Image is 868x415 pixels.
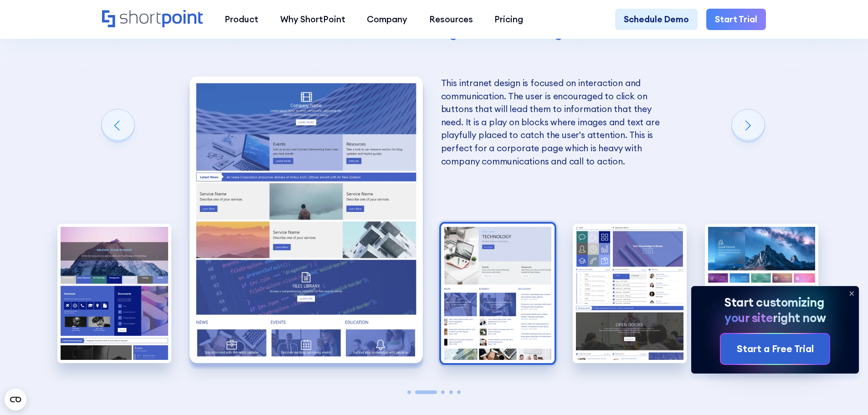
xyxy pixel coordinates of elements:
a: Start Trial [706,9,766,31]
div: 1 / 5 [57,224,171,364]
p: This intranet design is focused on interaction and communication. The user is encouraged to click... [441,77,674,168]
a: Resources [418,9,484,31]
div: 5 / 5 [705,224,819,364]
div: Why ShortPoint [280,13,345,26]
img: Best SharePoint Designs [441,224,555,364]
span: Go to slide 2 [415,390,437,394]
span: Go to slide 1 [407,390,411,394]
a: Company [356,9,418,31]
span: Go to slide 3 [441,390,445,394]
div: 3 / 5 [441,224,555,364]
button: Open CMP widget [5,389,26,410]
div: Next slide [732,109,765,142]
a: Pricing [484,9,534,31]
img: Best SharePoint Intranet Sites [190,77,423,363]
img: Best SharePoint Intranet Examples [573,224,687,364]
div: Product [225,13,258,26]
span: Go to slide 4 [449,390,453,394]
a: Why ShortPoint [269,9,356,31]
div: 2 / 5 [190,77,423,363]
a: Product [214,9,269,31]
div: Previous slide [102,109,134,142]
img: Best SharePoint Intranet Site Designs [705,224,819,364]
span: Go to slide 5 [457,390,461,394]
div: Start a Free Trial [737,342,814,356]
a: Home [102,10,203,29]
div: Company [367,13,407,26]
div: Pricing [494,13,523,26]
div: 4 / 5 [573,224,687,364]
img: Best SharePoint Site Designs [57,224,171,364]
a: Schedule Demo [615,9,698,31]
a: Start a Free Trial [721,334,829,364]
div: Resources [429,13,473,26]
